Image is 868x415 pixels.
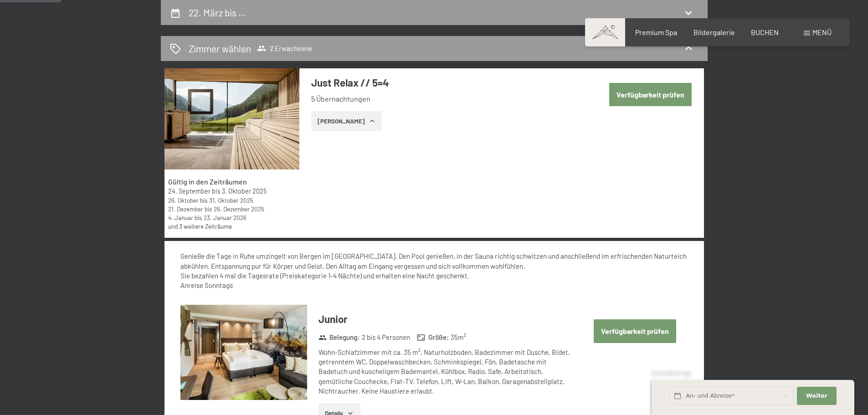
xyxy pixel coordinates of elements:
img: mss_renderimg.php [180,305,307,400]
strong: Größe : [417,333,449,342]
time: 24.09.2025 [168,187,211,195]
a: Bildergalerie [693,28,735,36]
time: 26.12.2025 [214,205,264,213]
h2: 22. März bis … [189,7,246,18]
span: Weiter [806,392,827,400]
button: Verfügbarkeit prüfen [609,83,692,106]
div: Wohn-Schlafzimmer mit ca. 35 m², Naturholzboden, Badezimmer mit Dusche, Bidet, getrenntem WC, Dop... [318,348,573,396]
span: 2 Erwachsene [257,44,312,53]
a: BUCHEN [751,28,779,36]
img: mss_renderimg.php [164,68,299,169]
time: 23.01.2026 [204,214,247,221]
span: Schnellanfrage [652,369,691,377]
span: 2 bis 4 Personen [362,333,410,342]
time: 31.10.2025 [209,196,253,204]
span: 35 m² [451,333,466,342]
h3: Just Relax // 5=4 [311,76,582,90]
h2: Zimmer wählen [189,42,251,55]
button: Verfügbarkeit prüfen [594,319,676,343]
div: bis [168,213,295,222]
time: 26.10.2025 [168,196,199,204]
a: Premium Spa [635,28,677,36]
time: 03.10.2025 [222,187,267,195]
div: bis [168,196,295,205]
h3: Junior [318,312,573,326]
li: 5 Übernachtungen [311,94,582,104]
div: Genieße die Tage in Ruhe umzingelt von Bergen im [GEOGRAPHIC_DATA]. Den Pool genießen, in der Sau... [180,251,688,290]
div: bis [168,205,295,213]
strong: Belegung : [318,333,360,342]
strong: Gültig in den Zeiträumen [168,177,247,186]
div: bis [168,187,295,196]
time: 04.01.2026 [168,214,193,221]
span: Menü [812,28,832,36]
button: [PERSON_NAME] [311,111,382,131]
a: und 3 weitere Zeiträume [168,222,232,230]
button: Weiter [797,387,836,405]
time: 21.12.2025 [168,205,203,213]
